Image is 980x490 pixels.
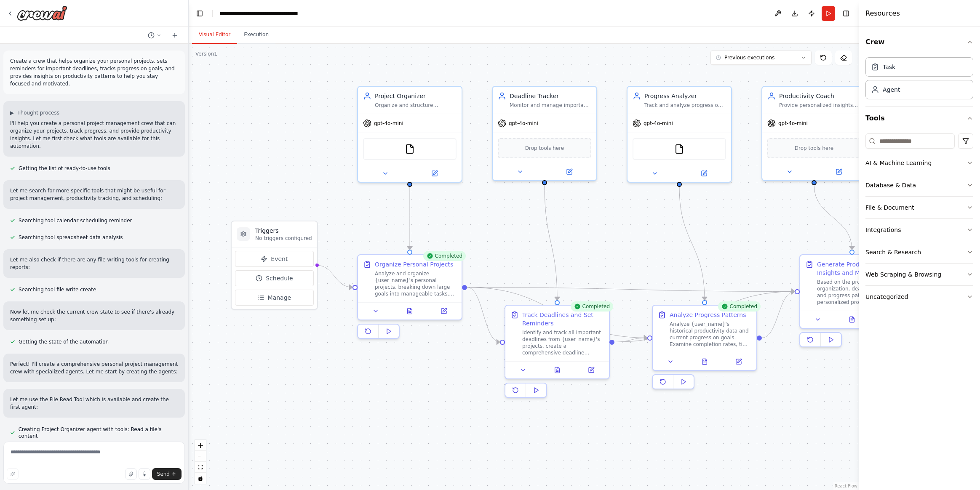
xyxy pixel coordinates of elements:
div: Monitor and manage important deadlines for {user_name}, creating reminder systems, tracking upcom... [510,102,591,109]
button: fit view [195,462,206,473]
span: Getting the state of the automation [19,338,109,345]
div: Search & Research [865,248,921,256]
div: Task [883,63,895,71]
button: Database & Data [865,174,973,196]
button: Send [152,468,182,480]
span: Previous executions [724,54,774,61]
button: View output [392,306,428,316]
g: Edge from 8fd24186-ce67-45eb-8d93-c18c2773cc25 to 8aab3fe5-3aa6-47fc-9441-13aeadf13102 [614,334,647,346]
button: zoom out [195,451,206,462]
div: Project Organizer [375,92,457,100]
div: Completed [423,251,466,261]
div: AI & Machine Learning [865,159,932,167]
button: Previous executions [710,51,812,65]
div: Organize Personal Projects [375,260,453,269]
span: Getting the list of ready-to-use tools [19,165,110,172]
span: Searching tool file write create [19,286,96,293]
button: Click to speak your automation idea [139,468,150,480]
div: Database & Data [865,181,916,189]
g: Edge from d978a00b-de5e-450a-a114-932c3f4dde0b to 62da7873-7313-44d1-ab55-82648a37a11e [406,187,414,250]
button: Execution [237,26,275,44]
g: Edge from 8f3552eb-b2c2-4129-9d47-d9a941f52f79 to 8aab3fe5-3aa6-47fc-9441-13aeadf13102 [675,187,709,300]
div: Project OrganizerOrganize and structure personal projects for {user_name}, creating clear project... [357,86,462,183]
div: Provide personalized insights and recommendations to help {user_name} stay focused and motivated,... [779,102,861,109]
h3: Triggers [255,226,312,235]
div: Progress Analyzer [644,92,726,100]
g: Edge from 62da7873-7313-44d1-ab55-82648a37a11e to 1b9d79b1-2608-492f-b2fe-2c3bdf83ea2a [467,283,795,296]
div: Generate Productivity Insights and Motivation [817,260,899,277]
button: Open in side panel [411,168,458,178]
button: Manage [235,290,314,306]
div: Productivity Coach [779,92,861,100]
span: gpt-4o-mini [374,120,403,127]
p: I'll help you create a personal project management crew that can organize your projects, track pr... [10,120,178,150]
div: Deadline TrackerMonitor and manage important deadlines for {user_name}, creating reminder systems... [492,86,597,181]
div: Track and analyze progress on {user_name}'s goals, monitoring completion rates, identifying patte... [644,102,726,109]
div: Tools [865,130,973,315]
div: Productivity CoachProvide personalized insights and recommendations to help {user_name} stay focu... [761,86,867,181]
button: Crew [865,30,973,54]
div: Web Scraping & Browsing [865,270,941,279]
button: Upload files [125,468,137,480]
img: FileReadTool [405,144,415,154]
span: Drop tools here [795,144,834,152]
button: Open in side panel [680,168,728,178]
div: Identify and track all important deadlines from {user_name}'s projects, create a comprehensive de... [522,329,604,356]
g: Edge from 96337f67-5202-4714-89d1-a10ac9c9458e to 1b9d79b1-2608-492f-b2fe-2c3bdf83ea2a [810,185,856,250]
nav: breadcrumb [219,9,298,18]
button: Hide left sidebar [194,8,206,19]
div: Completed [571,301,613,312]
button: View output [539,365,575,375]
span: gpt-4o-mini [509,120,538,127]
p: Create a crew that helps organize your personal projects, sets reminders for important deadlines,... [10,57,178,88]
button: Improve this prompt [7,468,19,480]
button: Start a new chat [168,30,182,40]
button: toggle interactivity [195,473,206,484]
button: Tools [865,107,973,130]
button: Event [235,251,314,267]
button: ▶Thought process [10,109,59,116]
span: gpt-4o-mini [778,120,808,127]
h4: Resources [865,8,900,19]
div: Crew [865,54,973,106]
p: Let me also check if there are any file writing tools for creating reports: [10,256,178,271]
span: Thought process [17,109,59,116]
div: Agent [883,85,900,94]
button: Open in side panel [815,167,863,177]
span: Schedule [266,274,293,282]
div: TriggersNo triggers configuredEventScheduleManage [231,221,318,310]
button: File & Document [865,197,973,218]
button: Uncategorized [865,286,973,308]
div: Based on the project organization, deadline analysis, and progress patterns, create personalized ... [817,279,899,306]
span: gpt-4o-mini [644,120,673,127]
button: Open in side panel [577,365,606,375]
button: Open in side panel [724,357,753,367]
div: Analyze and organize {user_name}'s personal projects, breaking down large goals into manageable t... [375,270,457,297]
div: Completed [718,301,761,312]
div: Integrations [865,226,901,234]
img: Logo [17,5,67,21]
div: Track Deadlines and Set Reminders [522,311,604,328]
a: React Flow attribution [835,484,857,488]
button: Switch to previous chat [144,30,165,40]
button: Hide right sidebar [840,8,852,19]
button: Web Scraping & Browsing [865,264,973,285]
div: Organize and structure personal projects for {user_name}, creating clear project breakdowns, cate... [375,102,457,109]
p: No triggers configured [255,235,312,242]
div: Progress AnalyzerTrack and analyze progress on {user_name}'s goals, monitoring completion rates, ... [627,86,732,183]
div: CompletedAnalyze Progress PatternsAnalyze {user_name}'s historical productivity data and current ... [652,305,757,393]
div: Uncategorized [865,293,908,301]
p: Perfect! I'll create a comprehensive personal project management crew with specialized agents. Le... [10,360,178,375]
div: React Flow controls [195,440,206,484]
p: Let me search for more specific tools that might be useful for project management, productivity t... [10,187,178,202]
button: View output [834,314,870,325]
span: Searching tool calendar scheduling reminder [19,217,132,224]
div: CompletedOrganize Personal ProjectsAnalyze and organize {user_name}'s personal projects, breaking... [357,254,462,342]
span: Creating Project Organizer agent with tools: Read a file's content [19,426,178,439]
p: Now let me check the current crew state to see if there's already something set up: [10,308,178,323]
span: ▶ [10,109,14,116]
span: Searching tool spreadsheet data analysis [19,234,123,241]
g: Edge from 8fd24186-ce67-45eb-8d93-c18c2773cc25 to 1b9d79b1-2608-492f-b2fe-2c3bdf83ea2a [614,288,795,346]
button: Search & Research [865,241,973,263]
span: Manage [268,293,291,302]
